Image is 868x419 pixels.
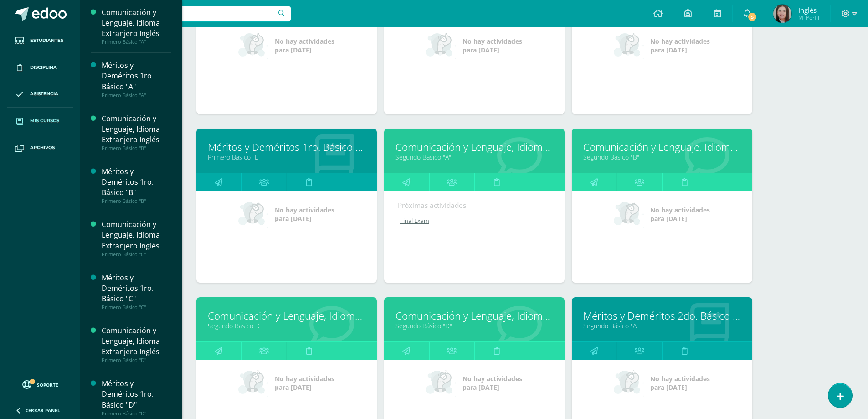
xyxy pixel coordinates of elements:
a: Comunicación y Lenguaje, Idioma Extranjero InglésPrimero Básico "D" [102,326,171,363]
a: Comunicación y Lenguaje, Idioma Extranjero InglésPrimero Básico "B" [102,114,171,151]
a: Comunicación y Lenguaje, Idioma Extranjero Inglés [395,140,553,154]
span: Estudiantes [30,37,63,44]
a: Méritos y Deméritos 1ro. Básico "B"Primero Básico "B" [102,166,171,204]
a: Asistencia [7,81,73,108]
a: Segundo Básico "D" [395,321,553,330]
img: no_activities_small.png [614,32,644,59]
span: No hay actividades para [DATE] [275,37,334,54]
div: Primero Básico "B" [102,145,171,151]
a: Méritos y Deméritos 1ro. Básico "D"Primero Básico "D" [102,378,171,416]
span: No hay actividades para [DATE] [275,374,334,392]
a: Comunicación y Lenguaje, Idioma Extranjero Inglés [208,309,365,323]
span: 5 [747,12,757,22]
a: Comunicación y Lenguaje, Idioma Extranjero Inglés [395,309,553,323]
div: Méritos y Deméritos 1ro. Básico "D" [102,378,171,410]
img: no_activities_small.png [614,369,644,397]
img: no_activities_small.png [238,369,268,397]
span: No hay actividades para [DATE] [275,206,334,223]
img: no_activities_small.png [238,201,268,228]
a: Archivos [7,134,73,161]
span: No hay actividades para [DATE] [650,206,710,223]
a: Méritos y Deméritos 1ro. Básico "C"Primero Básico "C" [102,273,171,310]
span: Asistencia [30,90,58,98]
input: Busca un usuario... [86,6,291,21]
a: Soporte [11,378,69,390]
div: Primero Básico "A" [102,39,171,45]
div: Primero Básico "D" [102,357,171,363]
span: Cerrar panel [26,407,60,414]
a: Segundo Básico "C" [208,321,365,330]
a: Mis cursos [7,108,73,134]
div: Comunicación y Lenguaje, Idioma Extranjero Inglés [102,114,171,145]
div: Próximas actividades: [398,201,551,210]
div: Comunicación y Lenguaje, Idioma Extranjero Inglés [102,7,171,39]
a: Comunicación y Lenguaje, Idioma Extranjero Inglés [583,140,741,154]
div: Primero Básico "D" [102,410,171,417]
span: No hay actividades para [DATE] [462,374,522,392]
a: Méritos y Deméritos 1ro. Básico "A"Primero Básico "A" [102,60,171,98]
span: Disciplina [30,64,57,71]
span: No hay actividades para [DATE] [650,37,710,54]
span: No hay actividades para [DATE] [650,374,710,392]
a: Méritos y Deméritos 2do. Básico "A" [583,309,741,323]
a: Méritos y Deméritos 1ro. Básico "E" [208,140,365,154]
a: Comunicación y Lenguaje, Idioma Extranjero InglésPrimero Básico "A" [102,7,171,45]
a: Segundo Básico "A" [583,321,741,330]
div: Primero Básico "C" [102,251,171,258]
img: no_activities_small.png [426,32,456,59]
a: Segundo Básico "A" [395,153,553,161]
div: Primero Básico "A" [102,92,171,98]
a: Primero Básico "E" [208,153,365,161]
a: Final Exam [398,217,552,225]
img: no_activities_small.png [426,369,456,397]
span: Archivos [30,144,55,151]
div: Primero Básico "B" [102,198,171,204]
div: Méritos y Deméritos 1ro. Básico "C" [102,273,171,304]
span: Inglés [798,5,819,15]
a: Disciplina [7,54,73,81]
div: Comunicación y Lenguaje, Idioma Extranjero Inglés [102,219,171,251]
div: Méritos y Deméritos 1ro. Básico "B" [102,166,171,198]
div: Comunicación y Lenguaje, Idioma Extranjero Inglés [102,326,171,357]
div: Primero Básico "C" [102,304,171,310]
span: Soporte [37,382,58,388]
div: Méritos y Deméritos 1ro. Básico "A" [102,60,171,92]
img: no_activities_small.png [614,201,644,228]
img: e03ec1ec303510e8e6f60bf4728ca3bf.png [773,5,791,23]
span: No hay actividades para [DATE] [462,37,522,54]
a: Comunicación y Lenguaje, Idioma Extranjero InglésPrimero Básico "C" [102,219,171,257]
span: Mis cursos [30,117,59,124]
img: no_activities_small.png [238,32,268,59]
a: Estudiantes [7,27,73,54]
a: Segundo Básico "B" [583,153,741,161]
span: Mi Perfil [798,14,819,21]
